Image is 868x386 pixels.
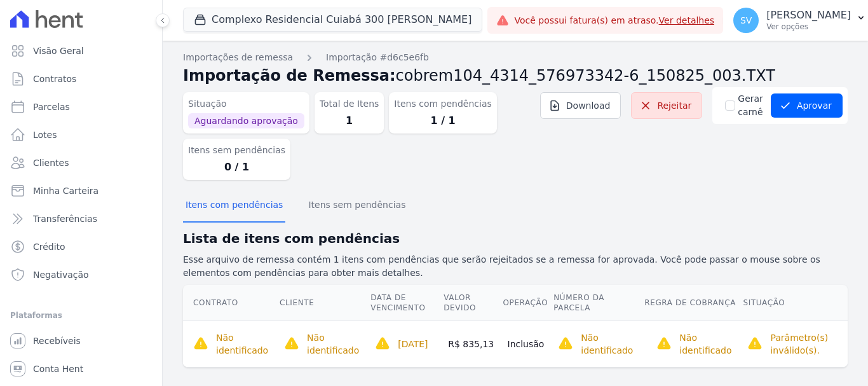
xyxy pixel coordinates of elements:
[5,178,157,203] a: Minha Carteira
[503,285,553,321] th: Operação
[631,92,702,119] a: Rejeitar
[33,268,89,281] span: Negativação
[216,331,274,357] p: Não identificado
[443,285,502,321] th: Valor devido
[5,150,157,176] a: Clientes
[183,51,848,64] nav: Breadcrumb
[183,229,848,248] h2: Lista de itens com pendências
[183,285,279,321] th: Contrato
[394,97,491,111] dt: Itens com pendências
[306,190,408,223] button: Itens sem pendências
[188,113,304,128] span: Aguardando aprovação
[443,321,502,367] td: R$ 835,13
[33,156,69,169] span: Clientes
[742,285,848,321] th: Situação
[33,72,76,85] span: Contratos
[370,285,443,321] th: Data de Vencimento
[770,331,843,357] p: Parâmetro(s) inválido(s).
[33,128,57,141] span: Lotes
[33,240,65,253] span: Crédito
[5,206,157,231] a: Transferências
[740,16,752,25] span: SV
[5,328,157,354] a: Recebíveis
[679,331,737,357] p: Não identificado
[33,212,97,225] span: Transferências
[5,66,157,92] a: Contratos
[33,334,81,347] span: Recebíveis
[644,285,742,321] th: Regra de Cobrança
[394,113,491,128] dd: 1 / 1
[540,92,621,119] a: Download
[307,331,365,357] p: Não identificado
[659,15,715,25] a: Ver detalhes
[279,285,370,321] th: Cliente
[766,9,851,22] p: [PERSON_NAME]
[33,184,98,197] span: Minha Carteira
[5,356,157,382] a: Conta Hent
[553,285,644,321] th: Número da Parcela
[33,100,70,113] span: Parcelas
[188,97,304,111] dt: Situação
[183,8,482,32] button: Complexo Residencial Cuiabá 300 [PERSON_NAME]
[396,67,775,85] span: cobrem104_4314_576973342-6_150825_003.TXT
[183,190,285,223] button: Itens com pendências
[514,14,714,27] span: Você possui fatura(s) em atraso.
[5,234,157,259] a: Crédito
[183,64,848,87] h2: Importação de Remessa:
[5,122,157,148] a: Lotes
[326,51,429,64] a: Importação #d6c5e6fb
[5,94,157,120] a: Parcelas
[738,92,763,119] label: Gerar carnê
[766,22,851,32] p: Ver opções
[183,51,293,64] a: Importações de remessa
[33,45,84,57] span: Visão Geral
[33,362,83,375] span: Conta Hent
[5,262,157,287] a: Negativação
[188,160,285,175] dd: 0 / 1
[188,144,285,157] dt: Itens sem pendências
[5,38,157,64] a: Visão Geral
[771,93,843,118] button: Aprovar
[581,331,639,357] p: Não identificado
[320,97,379,111] dt: Total de Itens
[320,113,379,128] dd: 1
[10,308,152,323] div: Plataformas
[183,253,848,280] p: Esse arquivo de remessa contém 1 itens com pendências que serão rejeitados se a remessa for aprov...
[398,338,428,350] p: [DATE]
[503,321,553,367] td: Inclusão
